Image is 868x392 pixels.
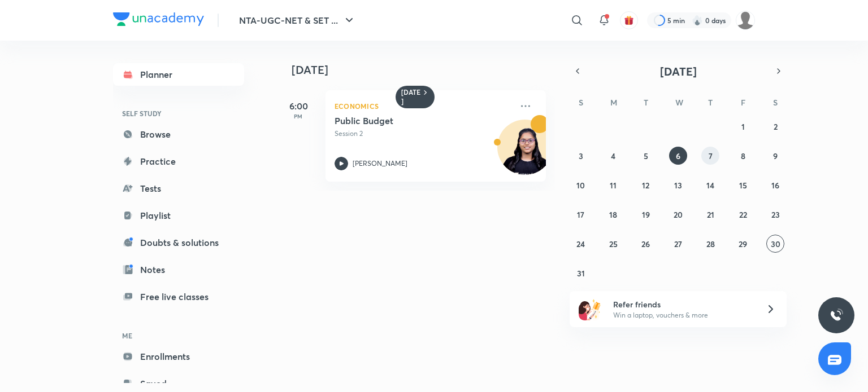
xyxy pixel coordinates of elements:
button: August 18, 2025 [604,205,622,223]
abbr: Monday [610,97,617,108]
abbr: August 10, 2025 [576,180,585,191]
button: August 19, 2025 [637,205,655,223]
abbr: Saturday [773,97,778,108]
abbr: August 2, 2025 [774,121,778,132]
abbr: August 27, 2025 [674,239,682,249]
button: August 5, 2025 [637,147,655,165]
button: August 15, 2025 [734,176,752,194]
button: August 2, 2025 [766,117,784,135]
button: August 30, 2025 [766,235,784,253]
abbr: August 6, 2025 [676,151,680,161]
img: Company Logo [113,12,204,26]
h5: 6:00 [276,99,321,113]
abbr: August 1, 2025 [741,121,745,132]
button: August 13, 2025 [669,176,687,194]
img: Vinayak Rana [736,11,755,30]
img: referral [579,298,601,320]
abbr: August 28, 2025 [706,239,715,249]
button: August 22, 2025 [734,205,752,223]
button: August 26, 2025 [637,235,655,253]
img: ttu [830,309,843,322]
button: August 29, 2025 [734,235,752,253]
a: Planner [113,63,244,86]
button: August 1, 2025 [734,117,752,135]
button: August 12, 2025 [637,176,655,194]
a: Doubts & solutions [113,231,244,254]
button: August 9, 2025 [766,147,784,165]
h5: Public Budget [335,115,475,126]
abbr: Tuesday [644,97,648,108]
abbr: August 3, 2025 [579,151,583,161]
button: August 20, 2025 [669,205,687,223]
abbr: August 29, 2025 [739,239,747,249]
button: August 8, 2025 [734,147,752,165]
button: [DATE] [585,63,771,79]
button: August 3, 2025 [572,147,590,165]
button: August 25, 2025 [604,235,622,253]
p: Economics [335,99,512,113]
a: Enrollments [113,345,244,368]
abbr: August 17, 2025 [577,209,584,220]
button: August 6, 2025 [669,147,687,165]
abbr: August 14, 2025 [706,180,714,191]
abbr: August 9, 2025 [773,151,778,161]
abbr: August 31, 2025 [577,268,585,279]
h4: [DATE] [292,63,557,77]
p: [PERSON_NAME] [353,158,407,169]
button: August 11, 2025 [604,176,622,194]
abbr: August 22, 2025 [739,209,747,220]
button: August 28, 2025 [701,235,719,253]
a: Playlist [113,204,244,227]
p: PM [276,113,321,120]
abbr: August 4, 2025 [611,151,615,161]
button: August 14, 2025 [701,176,719,194]
abbr: August 19, 2025 [642,209,650,220]
abbr: August 13, 2025 [674,180,682,191]
a: Practice [113,150,244,173]
span: [DATE] [660,64,697,79]
button: August 27, 2025 [669,235,687,253]
abbr: August 8, 2025 [741,151,745,161]
abbr: August 12, 2025 [642,180,649,191]
button: NTA-UGC-NET & SET ... [232,9,363,32]
a: Company Logo [113,12,204,29]
button: August 24, 2025 [572,235,590,253]
p: Session 2 [335,129,512,139]
a: Browse [113,123,244,146]
img: streak [692,15,703,26]
button: August 4, 2025 [604,147,622,165]
abbr: August 30, 2025 [771,239,780,249]
abbr: August 26, 2025 [641,239,650,249]
abbr: August 11, 2025 [610,180,617,191]
a: Notes [113,258,244,281]
img: avatar [624,15,634,25]
abbr: August 20, 2025 [674,209,683,220]
a: Tests [113,177,244,200]
h6: [DATE] [401,88,421,106]
button: August 16, 2025 [766,176,784,194]
h6: SELF STUDY [113,104,244,123]
abbr: August 24, 2025 [576,239,585,249]
h6: ME [113,326,244,345]
a: Free live classes [113,285,244,308]
abbr: August 23, 2025 [771,209,780,220]
button: August 31, 2025 [572,264,590,282]
button: August 21, 2025 [701,205,719,223]
h6: Refer friends [613,298,752,310]
button: August 10, 2025 [572,176,590,194]
img: Avatar [498,126,552,180]
abbr: August 25, 2025 [609,239,618,249]
button: August 23, 2025 [766,205,784,223]
abbr: August 15, 2025 [739,180,747,191]
abbr: August 18, 2025 [609,209,617,220]
abbr: Friday [741,97,745,108]
button: avatar [620,11,638,29]
abbr: Wednesday [675,97,683,108]
p: Win a laptop, vouchers & more [613,310,752,320]
button: August 17, 2025 [572,205,590,223]
abbr: August 16, 2025 [771,180,779,191]
abbr: Sunday [579,97,583,108]
button: August 7, 2025 [701,147,719,165]
abbr: August 5, 2025 [644,151,648,161]
abbr: August 7, 2025 [709,151,713,161]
